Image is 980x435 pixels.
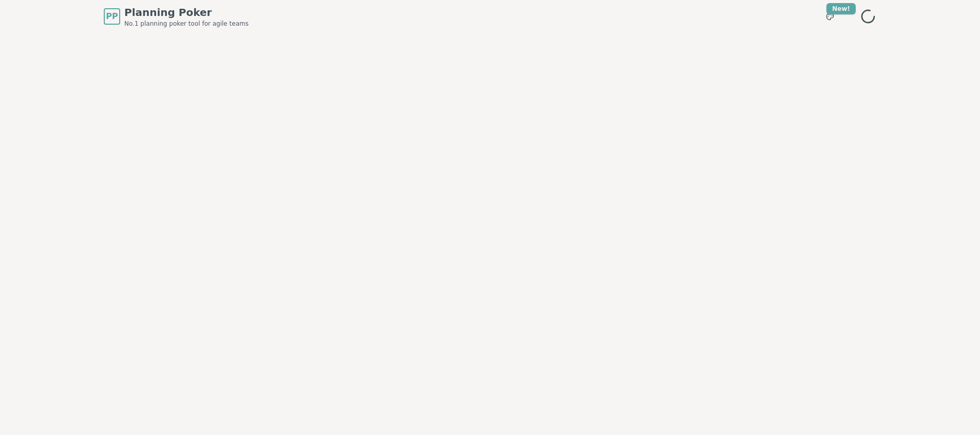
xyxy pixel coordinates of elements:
a: PPPlanning PokerNo.1 planning poker tool for agile teams [104,5,249,28]
button: New! [821,7,839,26]
span: PP [106,10,118,23]
div: New! [826,3,856,14]
span: Planning Poker [124,5,249,20]
span: No.1 planning poker tool for agile teams [124,20,249,28]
